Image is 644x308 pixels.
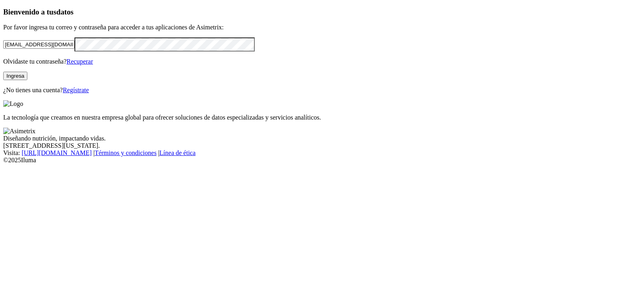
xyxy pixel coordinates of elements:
[3,149,641,157] div: Visita : | |
[3,114,641,121] p: La tecnología que creamos en nuestra empresa global para ofrecer soluciones de datos especializad...
[3,128,35,135] img: Asimetrix
[3,157,641,164] div: © 2025 Iluma
[3,8,641,17] h3: Bienvenido a tus
[3,135,641,142] div: Diseñando nutrición, impactando vidas.
[3,24,641,31] p: Por favor ingresa tu correo y contraseña para acceder a tus aplicaciones de Asimetrix:
[3,87,641,94] p: ¿No tienes una cuenta?
[63,87,89,93] a: Regístrate
[3,40,74,49] input: Tu correo
[159,149,196,156] a: Línea de ética
[3,142,641,149] div: [STREET_ADDRESS][US_STATE].
[56,8,74,16] span: datos
[66,58,93,65] a: Recuperar
[95,149,157,156] a: Términos y condiciones
[3,58,641,65] p: Olvidaste tu contraseña?
[3,72,27,80] button: Ingresa
[3,100,23,107] img: Logo
[22,149,92,156] a: [URL][DOMAIN_NAME]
